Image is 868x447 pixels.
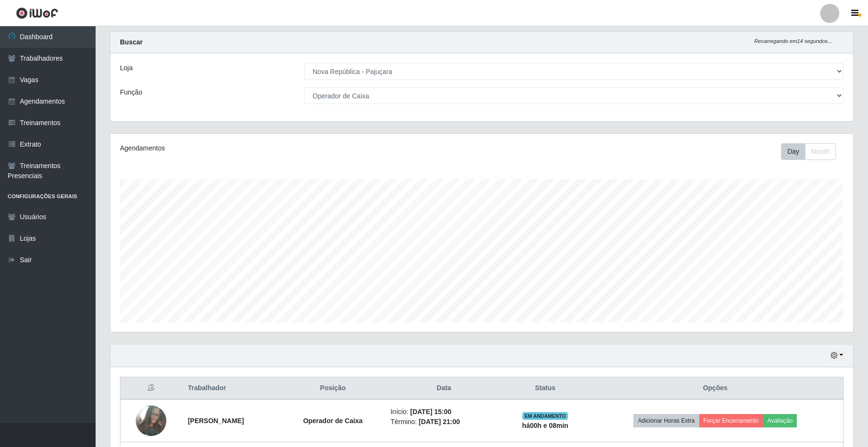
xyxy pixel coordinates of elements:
img: CoreUI Logo [16,7,58,19]
strong: há 00 h e 08 min [522,422,568,429]
strong: [PERSON_NAME] [188,417,244,425]
div: First group [781,143,836,160]
img: 1725135374051.jpeg [136,400,166,442]
strong: Operador de Caixa [303,417,363,425]
time: [DATE] 21:00 [419,418,460,426]
strong: Buscar [120,38,142,46]
th: Posição [281,377,385,400]
button: Forçar Encerramento [699,414,763,427]
th: Opções [587,377,844,400]
li: Início: [391,407,497,417]
label: Loja [120,63,132,73]
th: Status [503,377,587,400]
button: Adicionar Horas Extra [633,414,699,427]
button: Month [805,143,836,160]
div: Agendamentos [120,143,413,153]
th: Data [385,377,503,400]
time: [DATE] 15:00 [410,408,451,415]
span: EM ANDAMENTO [522,412,568,420]
div: Toolbar with button groups [781,143,844,160]
button: Avaliação [763,414,797,427]
i: Recarregando em 14 segundos... [754,38,832,44]
th: Trabalhador [182,377,281,400]
label: Função [120,87,142,97]
button: Day [781,143,805,160]
li: Término: [391,417,497,427]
